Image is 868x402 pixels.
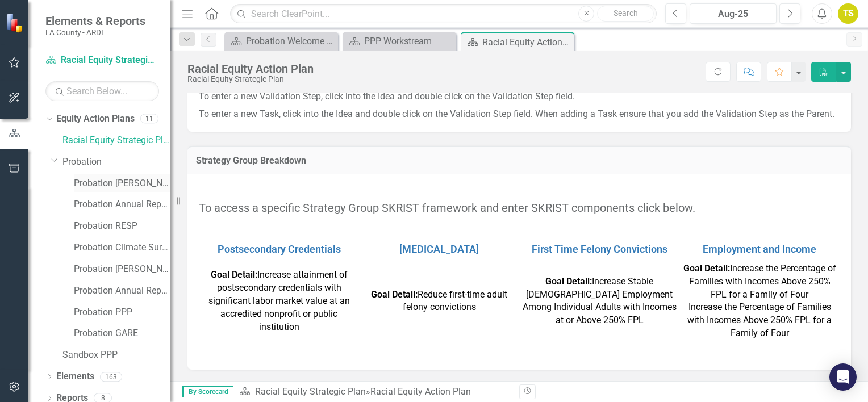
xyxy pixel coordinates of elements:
[218,243,341,255] a: Postsecondary Credentials
[74,177,170,190] a: Probation [PERSON_NAME] Goals FY24-25
[246,34,335,48] div: Probation Welcome Page
[211,269,257,280] strong: Goal Detail:
[364,34,453,48] div: PPP Workstream
[199,106,840,121] p: To enter a new Task, click into the Idea and double click on the Validation Step field. When addi...
[597,6,654,22] button: Search
[370,386,471,397] div: Racial Equity Action Plan
[399,243,479,255] a: [MEDICAL_DATA]
[45,81,159,101] input: Search Below...
[62,134,170,147] a: Racial Equity Strategic Plan
[74,263,170,276] a: Probation [PERSON_NAME] Goals
[694,7,773,21] div: Aug-25
[230,4,657,24] input: Search ClearPoint...
[703,243,816,255] a: Employment and Income
[74,220,170,233] a: Probation RESP
[255,386,366,397] a: Racial Equity Strategic Plan
[56,112,135,125] a: Equity Action Plans
[74,198,170,211] a: Probation Annual Report FY24-25
[199,201,695,215] span: To access a specific Strategy Group SKRIST framework and enter SKRIST components click below.
[239,386,511,399] div: »
[545,276,592,287] strong: Goal Detail:
[74,306,170,319] a: Probation PPP
[196,156,842,166] h3: Strategy Group Breakdown
[829,363,857,391] div: Open Intercom Messenger
[45,54,159,67] a: Racial Equity Strategic Plan
[62,349,170,362] a: Sandbox PPP
[614,9,638,18] span: Search
[690,3,777,24] button: Aug-25
[187,62,314,75] div: Racial Equity Action Plan
[362,288,516,315] div: Reduce first-time adult felony convictions
[838,3,858,24] button: TS
[522,275,677,327] div: Increase Stable [DEMOGRAPHIC_DATA] Employment Among Individual Adults with Incomes at or Above 25...
[62,156,170,169] a: Probation
[74,241,170,254] a: Probation Climate Survey
[140,114,158,124] div: 11
[371,289,418,300] strong: Goal Detail:
[227,34,335,48] a: Probation Welcome Page
[345,34,453,48] a: PPP Workstream
[74,284,170,298] a: Probation Annual Report
[482,35,571,49] div: Racial Equity Action Plan
[182,386,233,397] span: By Scorecard
[56,370,94,383] a: Elements
[682,301,837,340] div: Increase the Percentage of Families with Incomes Above 250% FPL for a Family of Four
[45,14,145,28] span: Elements & Reports
[74,327,170,340] a: Probation GARE
[187,75,314,83] div: Racial Equity Strategic Plan
[6,13,26,33] img: ClearPoint Strategy
[683,263,730,274] strong: Goal Detail:
[199,88,840,106] p: To enter a new Validation Step, click into the Idea and double click on the Validation Step field.
[532,243,667,255] a: First Time Felony Convictions
[100,372,122,382] div: 163
[202,269,356,333] div: Increase attainment of postsecondary credentials with significant labor market value at an accred...
[682,262,837,301] div: Increase the Percentage of Families with Incomes Above 250% FPL for a Family of Four
[45,28,145,37] small: LA County - ARDI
